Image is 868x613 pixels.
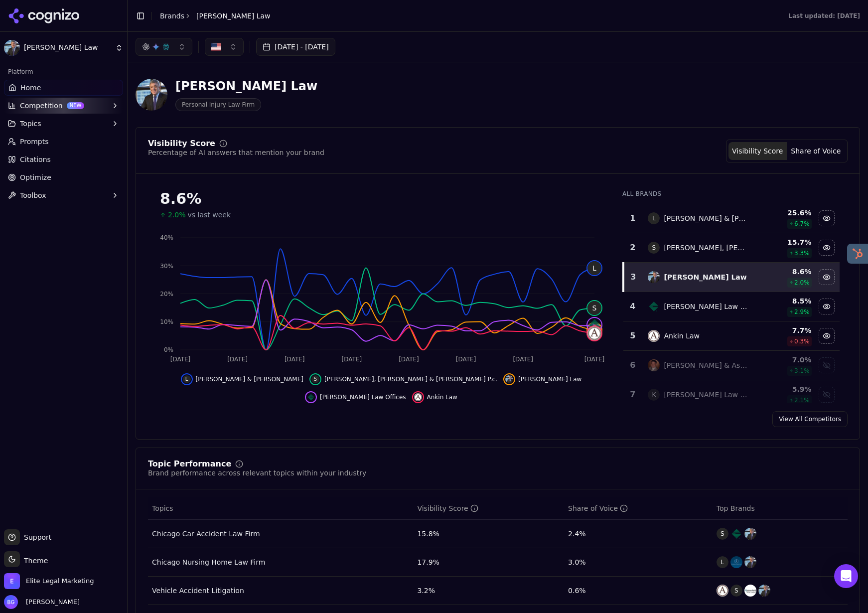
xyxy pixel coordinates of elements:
span: 6.7 % [794,220,810,228]
th: Top Brands [713,497,848,520]
tr: 1L[PERSON_NAME] & [PERSON_NAME]25.6%6.7%Hide levin & perconti data [623,204,840,233]
div: All Brands [622,190,840,198]
div: Open Intercom Messenger [834,564,858,588]
span: L [587,261,601,275]
tspan: 10% [160,318,173,325]
div: 7 [627,389,638,401]
div: Visibility Score [417,503,478,513]
span: Competition [20,101,63,111]
tspan: [DATE] [285,356,305,363]
img: malman law [758,585,770,597]
span: Topics [20,119,41,129]
tr: 6john j. malm & associates[PERSON_NAME] & Associates7.0%3.1%Show john j. malm & associates data [623,351,840,380]
a: Chicago Car Accident Law Firm [152,529,260,539]
span: [PERSON_NAME] Law [196,11,271,21]
span: Prompts [20,137,49,147]
tr: 4clifford law offices[PERSON_NAME] Law Offices8.5%2.9%Hide clifford law offices data [623,292,840,321]
div: [PERSON_NAME] & Associates [664,360,747,370]
a: Optimize [4,169,123,185]
a: Chicago Nursing Home Law Firm [152,557,265,567]
button: Hide salvi, schostok & pritchard p.c. data [309,373,497,385]
tspan: 30% [160,263,173,270]
img: ankin law [717,585,728,597]
span: Optimize [20,172,51,182]
img: ankin law [648,330,660,342]
img: john j. malm & associates [648,359,660,371]
span: L [717,556,728,568]
tspan: [DATE] [584,356,605,363]
div: Last updated: [DATE] [788,12,860,20]
button: Show kreisman law offices data [819,387,835,403]
button: Share of Voice [787,142,845,160]
div: 3 [628,271,638,283]
tspan: 40% [160,234,173,241]
a: Brands [160,12,184,20]
img: malman law [744,528,756,540]
span: Ankin Law [427,393,457,401]
img: malman law [744,556,756,568]
a: Home [4,80,123,96]
div: 2 [627,242,638,254]
tspan: [DATE] [456,356,476,363]
img: clifford law offices [730,528,742,540]
button: Toolbox [4,187,123,203]
tspan: 0% [164,346,173,353]
div: 8.5 % [756,296,812,306]
tspan: [DATE] [399,356,419,363]
span: Personal Injury Law Firm [175,98,261,111]
a: Citations [4,152,123,167]
div: 7.7 % [756,325,812,335]
img: ankin law [587,326,601,340]
div: 0.6% [568,586,709,596]
button: Hide malman law data [819,269,835,285]
img: clifford law offices [307,393,315,401]
button: [DATE] - [DATE] [256,38,335,56]
div: 6 [627,359,638,371]
tr: 5ankin lawAnkin Law7.7%0.3%Hide ankin law data [623,321,840,351]
div: 17.9% [417,557,560,567]
img: malman law [505,375,513,383]
img: ankin law [414,393,422,401]
button: Hide salvi, schostok & pritchard p.c. data [819,240,835,256]
span: [PERSON_NAME] Law Offices [320,393,406,401]
span: 0.3 % [794,337,810,345]
img: Brian Gomez [4,595,18,609]
button: Hide ankin law data [819,328,835,344]
button: Topics [4,116,123,132]
tspan: [DATE] [170,356,191,363]
div: Share of Voice [568,503,628,513]
span: 3.3 % [794,249,810,257]
div: [PERSON_NAME] Law Offices [664,390,747,400]
button: Hide levin & perconti data [819,210,835,226]
div: 8.6 % [756,267,812,277]
span: K [648,389,660,401]
span: 2.0% [168,210,186,220]
tspan: [DATE] [342,356,362,363]
span: S [717,528,728,540]
div: 3.0% [568,557,709,567]
img: clifford law offices [648,301,660,312]
img: rosenfeld injury lawyers [744,585,756,597]
button: Hide levin & perconti data [181,373,303,385]
button: Hide clifford law offices data [305,391,406,403]
div: 15.8% [417,529,560,539]
span: 3.1 % [794,367,810,375]
span: Support [20,532,51,542]
img: US [211,42,221,52]
div: [PERSON_NAME] Law [664,272,746,282]
span: S [311,375,319,383]
span: NEW [67,102,85,109]
span: S [730,585,742,597]
a: Prompts [4,134,123,150]
div: 3.2% [417,586,560,596]
img: schwartz injury law [730,556,742,568]
tr: 3malman law[PERSON_NAME] Law8.6%2.0%Hide malman law data [623,263,840,292]
span: Citations [20,154,51,164]
div: 25.6 % [756,208,812,218]
div: 2.4% [568,529,709,539]
span: 2.1 % [794,396,810,404]
a: Vehicle Accident Litigation [152,586,244,596]
span: [PERSON_NAME] & [PERSON_NAME] [196,375,303,383]
div: 8.6 % [160,190,602,208]
div: Visibility Score [148,140,215,148]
